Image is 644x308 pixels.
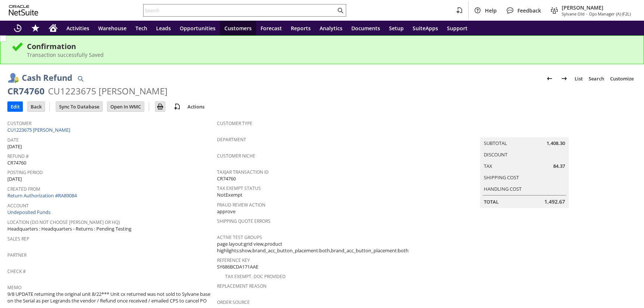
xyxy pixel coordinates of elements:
a: Posting Period [7,169,43,176]
svg: Home [49,24,58,32]
div: CR74760 [7,85,45,97]
a: Refund # [7,153,29,159]
a: Tax [484,163,492,169]
a: Discount [484,151,507,158]
a: Reports [286,21,315,35]
img: Quick Find [76,74,85,83]
input: Edit [8,102,23,111]
a: Warehouse [94,21,131,35]
a: CU1223675 [PERSON_NAME] [7,127,72,133]
span: Customers [224,25,252,32]
span: Reports [291,25,311,32]
h1: Cash Refund [22,72,72,84]
a: Leads [152,21,175,35]
a: Activities [62,21,94,35]
a: Memo [7,284,21,291]
a: Return Authorization #RA89084 [7,192,77,199]
span: NotExempt [217,191,242,198]
a: Undeposited Funds [7,209,51,215]
span: 84.37 [553,163,565,170]
span: Opportunities [180,25,216,32]
span: [DATE] [7,176,22,183]
svg: logo [9,5,38,15]
span: approve [217,208,235,215]
a: Opportunities [175,21,220,35]
a: Tax Exempt. Doc Provided [225,273,286,280]
input: Search [144,6,336,15]
a: Replacement reason [217,283,266,289]
span: - [586,11,588,17]
a: Customer [7,120,31,127]
a: Customize [607,73,637,84]
span: Support [447,25,468,32]
a: Created From [7,186,40,192]
a: Handling Cost [484,186,521,192]
span: [DATE] [7,143,22,150]
span: 9/8 UPDATE returning the original unit 8/22*** Unit cx returned was not sold to Sylvane base on t... [7,291,213,304]
a: Fraud Review Action [217,202,265,208]
a: SuiteApps [408,21,442,35]
a: Shipping Quote Errors [217,218,271,224]
span: Setup [389,25,404,32]
div: Transaction successfully Saved [27,51,633,58]
span: Feedback [517,7,541,14]
span: Help [485,7,497,14]
a: Tax Exempt Status [217,185,261,191]
span: SuiteApps [413,25,438,32]
a: Search [586,73,607,84]
span: Tech [135,25,147,32]
a: Subtotal [484,140,507,146]
div: CU1223675 [PERSON_NAME] [48,85,168,97]
a: Tech [131,21,152,35]
span: CR74760 [7,159,26,166]
a: Order Source [217,299,250,305]
div: Confirmation [27,41,633,51]
a: Date [7,137,19,143]
a: Total [484,198,499,205]
a: Forecast [256,21,286,35]
input: Sync To Database [56,102,102,111]
a: Location (Do Not choose [PERSON_NAME] or HQ) [7,219,120,225]
svg: Recent Records [13,24,22,32]
a: Check # [7,268,26,274]
a: Shipping Cost [484,174,519,181]
span: Warehouse [98,25,127,32]
span: Forecast [261,25,282,32]
img: add-record.svg [173,102,182,111]
input: Open In WMC [107,102,144,111]
a: List [572,73,586,84]
input: Print [155,102,165,111]
a: Actions [185,103,207,110]
span: Sylvane Old [562,11,585,17]
a: Documents [347,21,385,35]
a: Partner [7,252,27,258]
a: TaxJar Transaction ID [217,169,269,175]
a: Customers [220,21,256,35]
span: Documents [351,25,380,32]
span: Headquarters : Headquarters - Returns : Pending Testing [7,225,131,232]
svg: Shortcuts [31,24,40,32]
a: Support [442,21,472,35]
svg: Search [336,6,345,15]
a: Active Test Groups [217,234,262,240]
span: SY686BCDA171AAE [217,263,258,270]
a: Reference Key [217,257,250,263]
a: Setup [385,21,408,35]
span: 1,408.30 [547,140,565,147]
img: Next [560,74,569,83]
span: CR74760 [217,175,236,182]
a: Home [44,21,62,35]
span: Analytics [320,25,342,32]
a: Customer Niche [217,153,255,159]
input: Back [28,102,45,111]
a: Recent Records [9,21,27,35]
a: Analytics [315,21,347,35]
caption: Summary [480,125,569,137]
a: Customer Type [217,120,252,127]
span: page layout:grid view,product highlights:show,brand_acc_button_placement:both,brand_acc_button_pl... [217,240,423,254]
a: Sales Rep [7,236,29,242]
span: [PERSON_NAME] [562,4,631,11]
span: Activities [66,25,89,32]
div: Shortcuts [27,21,44,35]
img: Previous [545,74,554,83]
